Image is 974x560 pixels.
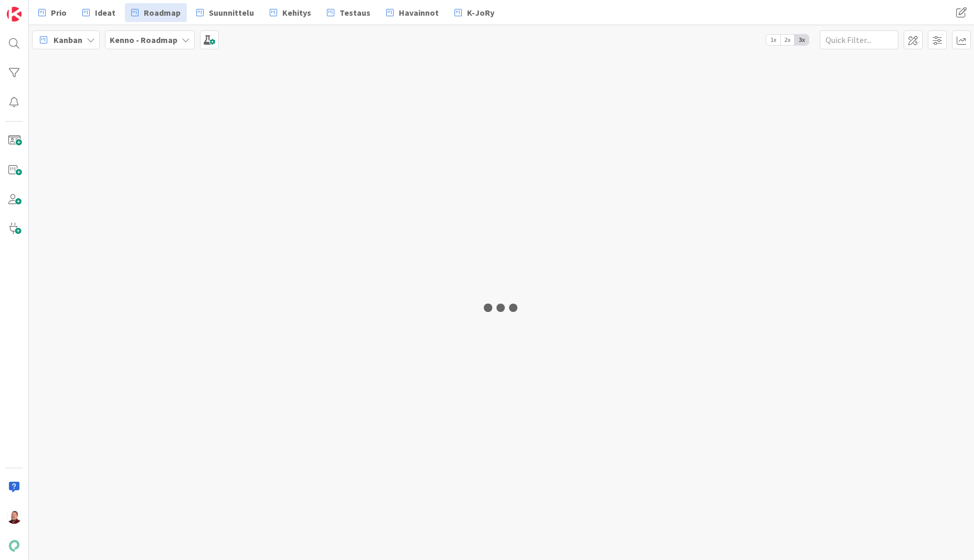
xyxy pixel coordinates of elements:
[144,6,181,19] span: Roadmap
[209,6,254,19] span: Suunnittelu
[125,3,187,22] a: Roadmap
[95,6,115,19] span: Ideat
[399,6,439,19] span: Havainnot
[321,3,377,22] a: Testaus
[780,35,795,45] span: 2x
[282,6,311,19] span: Kehitys
[820,30,898,49] input: Quick Filter...
[7,509,22,524] img: JS
[380,3,445,22] a: Havainnot
[263,3,317,22] a: Kehitys
[54,34,82,46] span: Kanban
[51,6,67,19] span: Prio
[7,7,22,21] img: Visit kanbanzone.com
[766,35,780,45] span: 1x
[110,35,177,45] b: Kenno - Roadmap
[32,3,73,22] a: Prio
[7,539,22,553] img: avatar
[76,3,122,22] a: Ideat
[340,6,370,19] span: Testaus
[795,35,809,45] span: 3x
[448,3,501,22] a: K-JoRy
[467,6,494,19] span: K-JoRy
[190,3,260,22] a: Suunnittelu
